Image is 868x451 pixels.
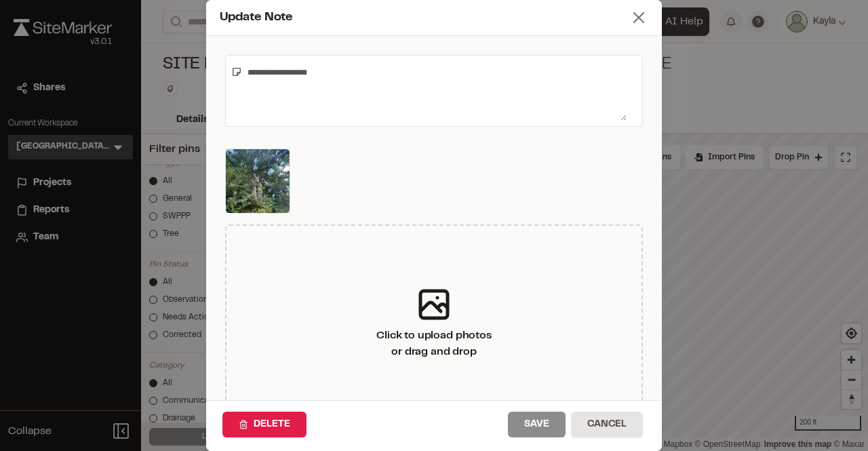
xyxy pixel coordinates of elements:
button: Cancel [571,412,643,437]
div: Click to upload photos or drag and drop [376,328,491,360]
img: file [225,149,290,214]
button: Save [508,412,566,437]
button: Delete [222,412,307,437]
div: Click to upload photosor drag and drop [225,224,643,420]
